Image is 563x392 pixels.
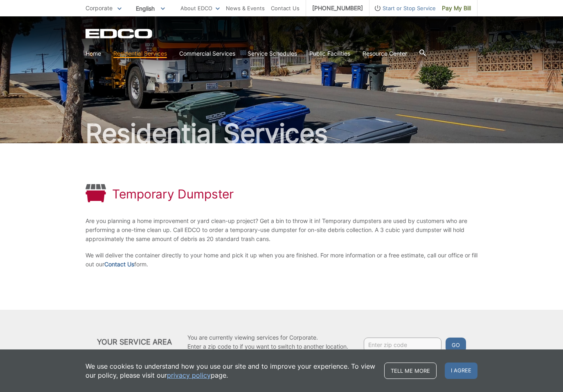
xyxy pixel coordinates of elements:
a: Contact Us [271,4,300,13]
a: Home [86,49,101,58]
span: Pay My Bill [442,4,471,13]
h1: Temporary Dumpster [112,187,234,201]
p: You are currently viewing services for Corporate. Enter a zip code to if you want to switch to an... [187,333,348,351]
a: Public Facilities [309,49,350,58]
a: privacy policy [167,371,211,380]
button: Go [446,338,466,352]
a: About EDCO [180,4,220,13]
a: News & Events [226,4,265,13]
span: English [130,2,171,15]
p: We will deliver the container directly to your home and pick it up when you are finished. For mor... [86,251,477,269]
a: Contact Us [104,260,134,269]
a: Residential Services [113,49,167,58]
h2: Your Service Area [97,338,172,347]
p: Are you planning a home improvement or yard clean-up project? Get a bin to throw it in! Temporary... [86,216,477,243]
input: Enter zip code [364,338,441,352]
a: Resource Center [363,49,407,58]
h2: Residential Services [86,120,477,146]
a: EDCD logo. Return to the homepage. [86,29,153,38]
a: Tell me more [384,363,437,379]
span: Corporate [86,5,113,11]
a: Commercial Services [179,49,235,58]
p: We use cookies to understand how you use our site and to improve your experience. To view our pol... [86,362,376,380]
span: I agree [445,363,477,379]
a: Service Schedules [248,49,297,58]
